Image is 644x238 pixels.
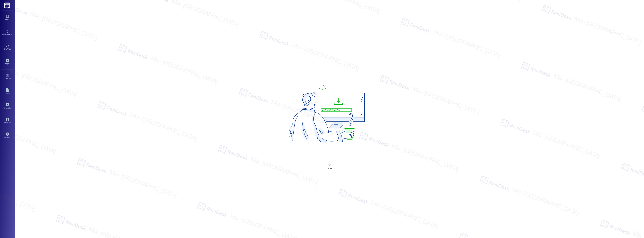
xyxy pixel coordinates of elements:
a: Leads [1,88,13,96]
a: Templates • [1,102,13,110]
a: Site Visit • [1,43,13,51]
a: Inbox [1,14,13,22]
span: • [11,48,11,50]
a: Insights • [1,58,13,66]
img: ResiDesk Logo [4,3,10,8]
a: Buildings [1,73,13,81]
span: • [12,106,12,109]
div: Loading... [326,167,333,170]
a: Support [1,132,13,140]
span: • [10,62,11,64]
a: Account [1,117,13,125]
span: • [13,33,14,35]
